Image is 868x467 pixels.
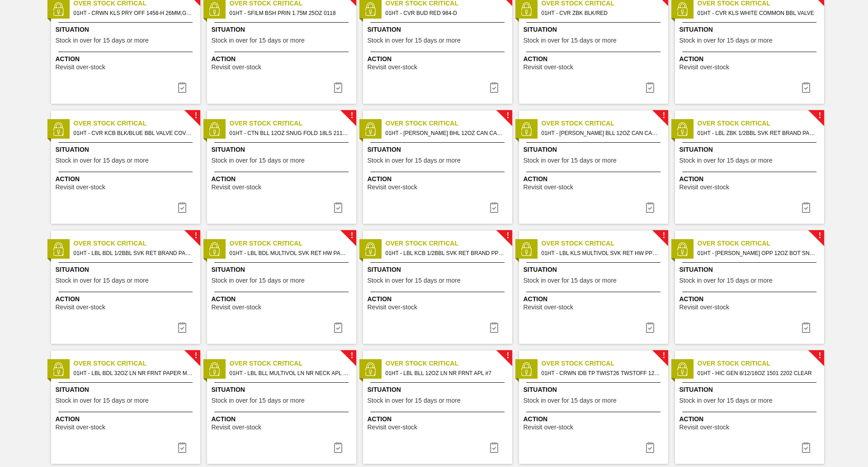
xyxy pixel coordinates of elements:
span: Situation [524,385,666,395]
img: status [519,122,533,136]
div: Complete task: 6905808 [795,78,817,96]
div: Complete task: 6905903 [483,438,505,457]
span: Revisit over-stock [679,304,729,311]
span: Stock in over for 15 days or more [524,157,617,164]
span: Revisit over-stock [56,64,105,71]
span: 01HT - LBL BLL MULTIVOL LN NR NECK APL #7 12OZ & 22OZ NECK [230,368,349,378]
span: Situation [56,385,198,395]
span: Over Stock Critical [386,239,512,248]
button: icon-task complete [795,198,817,217]
img: icon-task complete [177,442,188,453]
span: Over Stock Critical [698,359,824,368]
img: icon-task complete [801,202,811,213]
div: Complete task: 6905810 [171,198,193,217]
span: ! [662,232,665,239]
span: Stock in over for 15 days or more [212,157,305,164]
span: Situation [368,25,510,34]
span: Action [56,414,198,424]
div: Complete task: 6905830 [171,318,193,337]
button: icon-task complete [483,438,505,457]
span: Revisit over-stock [524,64,573,71]
span: 01HT - CVR ZBK BLK/RED [542,8,661,18]
span: Stock in over for 15 days or more [679,397,773,404]
span: Situation [212,385,354,395]
div: Complete task: 6905875 [483,318,505,337]
button: icon-task complete [327,438,349,457]
img: status [675,2,689,16]
span: Stock in over for 15 days or more [212,37,305,44]
span: ! [818,232,821,239]
img: status [519,242,533,256]
span: 01HT - SFILM BSH PRIN 1.75M 25OZ 0118 [230,8,349,18]
span: Action [524,414,666,424]
span: Situation [56,25,198,34]
button: icon-task complete [483,78,505,96]
span: 01HT - CTN BLL 12OZ SNUG FOLD 18LS 2119-C [230,128,349,138]
span: Stock in over for 15 days or more [368,397,461,404]
span: ! [818,112,821,119]
span: 01HT - CVR KLS WHITE COMMON BBL VALVE [698,8,817,18]
span: Action [524,174,666,184]
span: Action [679,174,822,184]
img: status [363,122,377,136]
img: status [208,362,221,376]
img: status [52,122,65,136]
span: Over Stock Critical [542,119,668,128]
span: Over Stock Critical [386,359,512,368]
img: icon-task complete [645,202,656,213]
span: 01HT - CRWN KLS PRY OFF 1458-H 26MM,GLASS BOTTLE [74,8,193,18]
span: ! [350,112,353,119]
img: icon-task complete [801,82,811,93]
span: Revisit over-stock [56,424,105,431]
span: Action [368,174,510,184]
span: Action [56,294,198,304]
span: Revisit over-stock [679,64,729,71]
span: Action [679,294,822,304]
span: Revisit over-stock [56,304,105,311]
div: Complete task: 6905800 [327,78,349,96]
span: 01HT - LBL BLL 12OZ LN NR FRNT APL #7 [386,368,505,378]
span: Revisit over-stock [56,184,105,191]
span: 01HT - CVR KCB BLK/BLUE BBL VALVE COVER [74,128,193,138]
img: icon-task complete [177,82,188,93]
span: Revisit over-stock [679,424,729,431]
span: 01HT - LBL BDL 32OZ LN NR FRNT PAPER MS - VBI [74,368,193,378]
img: icon-task complete [177,202,188,213]
span: Action [212,294,354,304]
span: Revisit over-stock [524,304,573,311]
span: Stock in over for 15 days or more [368,277,461,284]
span: Stock in over for 15 days or more [56,37,149,44]
img: icon-task complete [333,202,344,213]
span: ! [662,352,665,359]
span: Stock in over for 15 days or more [368,37,461,44]
div: Complete task: 6905815 [327,198,349,217]
span: Over Stock Critical [698,119,824,128]
span: Over Stock Critical [74,239,200,248]
span: Action [368,54,510,64]
span: 01HT - LBL BDL MULTIVOL SVK RET HW PAPER #3 [230,248,349,258]
img: icon-task complete [333,322,344,333]
img: status [52,362,65,376]
div: Complete task: 6905906 [639,438,661,457]
span: Revisit over-stock [212,304,261,311]
span: Stock in over for 15 days or more [679,157,773,164]
button: icon-task complete [327,198,349,217]
img: status [675,122,689,136]
span: Over Stock Critical [74,359,200,368]
span: Action [212,54,354,64]
div: Complete task: 6905828 [795,198,817,217]
span: Action [56,174,198,184]
span: Situation [56,265,198,274]
img: icon-task complete [645,442,656,453]
span: ! [662,112,665,119]
img: status [363,2,377,16]
button: icon-task complete [483,318,505,337]
button: icon-task complete [171,318,193,337]
img: status [52,2,65,16]
span: Situation [524,25,666,34]
span: Situation [212,265,354,274]
div: Complete task: 6905902 [327,438,349,457]
span: Revisit over-stock [212,184,261,191]
span: Stock in over for 15 days or more [368,157,461,164]
button: icon-task complete [795,78,817,96]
